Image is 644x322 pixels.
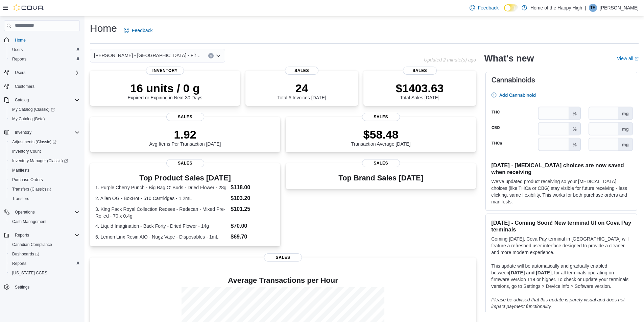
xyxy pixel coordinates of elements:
h3: Top Product Sales [DATE] [95,174,275,182]
h4: Average Transactions per Hour [95,276,471,284]
span: Reports [9,259,80,268]
button: Customers [1,81,82,91]
dt: 4. Liquid Imagination - Back Forty - Dried Flower - 14g [95,223,228,229]
span: Purchase Orders [9,176,80,184]
div: Transaction Average [DATE] [351,128,411,147]
span: Manifests [12,168,29,173]
dt: 3. King Pack Royal Collection Redees - Redecan - Mixed Pre-Rolled - 70 x 0.4g [95,206,228,219]
p: Home of the Happy High [530,4,582,12]
button: Catalog [12,96,31,104]
p: $1403.63 [396,81,444,95]
span: Sales [264,253,302,262]
span: Canadian Compliance [9,241,80,249]
button: Operations [1,207,82,217]
h3: [DATE] - Coming Soon! New terminal UI on Cova Pay terminals [491,219,631,233]
p: [PERSON_NAME] [600,4,639,12]
span: Reports [9,55,80,63]
span: Inventory Count [12,149,41,154]
p: This update will be automatically and gradually enabled between , for all terminals operating on ... [491,263,631,290]
a: Canadian Compliance [9,241,55,249]
span: Adjustments (Classic) [9,138,80,146]
a: Users [9,46,25,54]
span: Transfers [9,195,80,203]
button: Purchase Orders [7,175,82,184]
span: Inventory Count [9,147,80,155]
span: TR [590,4,596,12]
button: Reports [12,231,32,239]
span: Catalog [15,97,29,103]
span: Inventory Manager (Classic) [9,157,80,165]
span: Purchase Orders [12,177,43,182]
span: Reports [12,261,26,266]
em: Please be advised that this update is purely visual and does not impact payment functionality. [491,297,625,309]
input: Dark Mode [504,4,518,11]
a: [US_STATE] CCRS [9,269,50,277]
a: Transfers [9,195,32,203]
a: Inventory Manager (Classic) [7,156,82,166]
span: Sales [166,159,204,167]
button: Users [1,68,82,77]
a: Feedback [121,24,155,37]
a: Reports [9,259,29,268]
p: $58.48 [351,128,411,141]
dt: 2. Alien OG - BoxHot - 510 Cartridges - 1.2mL [95,195,228,202]
span: Sales [285,67,319,75]
a: My Catalog (Beta) [9,115,48,123]
p: 24 [277,81,326,95]
span: Home [12,36,80,44]
div: Total Sales [DATE] [396,81,444,100]
span: Dashboards [12,251,39,257]
span: Inventory [15,130,31,135]
span: Cash Management [12,219,46,224]
span: Washington CCRS [9,269,80,277]
span: Sales [362,159,400,167]
span: Operations [15,209,35,215]
a: Transfers (Classic) [7,184,82,194]
div: Avg Items Per Transaction [DATE] [149,128,221,147]
dt: 5. Lemon Linx Resin AIO - Nugz Vape - Disposables - 1mL [95,233,228,240]
p: Coming [DATE], Cova Pay terminal in [GEOGRAPHIC_DATA] will feature a refreshed user interface des... [491,236,631,256]
p: | [585,4,586,12]
div: Total # Invoices [DATE] [277,81,326,100]
button: Transfers [7,194,82,203]
button: Manifests [7,166,82,175]
span: Settings [12,282,80,291]
span: Sales [362,113,400,121]
a: Adjustments (Classic) [7,137,82,147]
span: My Catalog (Classic) [9,105,80,114]
a: Reports [9,55,29,63]
a: Purchase Orders [9,176,46,184]
a: Dashboards [7,249,82,259]
nav: Complex example [4,32,80,309]
span: Customers [12,82,80,91]
a: Settings [12,283,32,291]
span: Inventory [12,128,80,137]
span: Inventory [146,67,184,75]
span: [PERSON_NAME] - [GEOGRAPHIC_DATA] - Fire & Flower [94,51,201,59]
a: View allExternal link [617,56,639,61]
span: Users [12,47,23,52]
span: My Catalog (Classic) [12,107,55,112]
span: Canadian Compliance [12,242,52,247]
span: Reports [15,232,29,238]
span: Feedback [478,4,498,11]
span: Inventory Manager (Classic) [12,158,68,164]
button: Inventory [12,128,34,137]
a: My Catalog (Classic) [9,105,57,114]
img: Cova [14,4,44,11]
button: Inventory [1,128,82,137]
h3: Top Brand Sales [DATE] [338,174,423,182]
button: Clear input [208,53,214,58]
a: Dashboards [9,250,42,258]
span: [US_STATE] CCRS [12,270,47,276]
span: Transfers (Classic) [9,185,80,193]
span: Settings [15,284,29,290]
div: Tayler Ross [589,4,597,12]
strong: [DATE] and [DATE] [509,270,551,275]
span: My Catalog (Beta) [12,116,45,122]
button: Reports [1,230,82,240]
dd: $118.00 [231,183,275,192]
button: [US_STATE] CCRS [7,268,82,278]
button: Inventory Count [7,147,82,156]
